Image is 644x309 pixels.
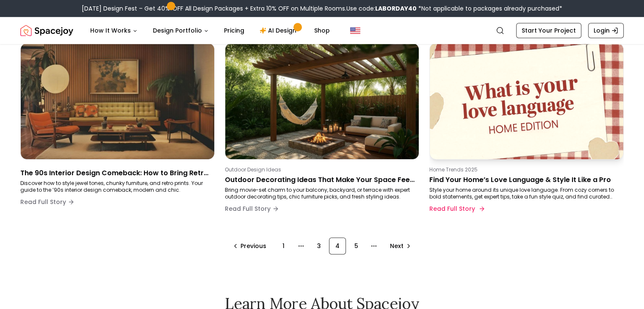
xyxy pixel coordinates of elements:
[225,43,419,159] img: Outdoor Decorating Ideas That Make Your Space Feel Straight Out of a Movie
[83,22,144,39] button: How It Works
[375,4,417,13] b: LABORDAY40
[20,168,211,178] p: The 90s Interior Design Comeback: How to Bring Retro Cool into Your Home in [DATE]
[350,25,360,36] img: United States
[83,22,337,39] nav: Main
[425,40,628,162] img: Find Your Home’s Love Language & Style It Like a Pro
[253,22,306,39] a: AI Design
[329,237,346,254] div: 4
[225,200,279,217] button: Read Full Story
[240,242,266,250] span: Previous
[307,22,337,39] a: Shop
[228,237,273,254] button: Go to previous page
[346,4,417,13] span: Use code:
[383,237,416,254] div: Go to next page
[146,22,216,39] button: Design Portfolio
[588,23,624,38] a: Login
[21,43,214,159] img: The 90s Interior Design Comeback: How to Bring Retro Cool into Your Home in 2025
[20,22,73,39] a: Spacejoy
[348,237,365,254] div: 5
[228,237,416,254] nav: pagination
[225,166,416,173] p: Outdoor Design Ideas
[516,23,581,38] a: Start Your Project
[429,43,624,221] a: Find Your Home’s Love Language & Style It Like a ProHome Trends 2025Find Your Home’s Love Languag...
[429,166,620,173] p: Home Trends 2025
[417,4,562,13] span: *Not applicable to packages already purchased*
[217,22,251,39] a: Pricing
[20,17,624,44] nav: Global
[20,180,211,193] p: Discover how to style jewel tones, chunky furniture, and retro prints. Your guide to the ’90s int...
[225,187,416,200] p: Bring movie-set charm to your balcony, backyard, or terrace with expert outdoor decorating tips, ...
[275,237,292,254] div: 1
[225,43,419,221] a: Outdoor Decorating Ideas That Make Your Space Feel Straight Out of a MovieOutdoor Design IdeasOut...
[429,175,620,185] p: Find Your Home’s Love Language & Style It Like a Pro
[225,175,416,185] p: Outdoor Decorating Ideas That Make Your Space Feel Straight Out of a Movie
[429,200,484,217] button: Read Full Story
[20,22,73,39] img: Spacejoy Logo
[20,193,75,210] button: Read Full Story
[390,242,404,250] span: Next
[20,43,215,221] a: The 90s Interior Design Comeback: How to Bring Retro Cool into Your Home in 2025The 90s Interior ...
[310,237,327,254] div: 3
[82,4,562,13] div: [DATE] Design Fest – Get 40% OFF All Design Packages + Extra 10% OFF on Multiple Rooms.
[429,187,620,200] p: Style your home around its unique love language. From cozy corners to bold statements, get expert...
